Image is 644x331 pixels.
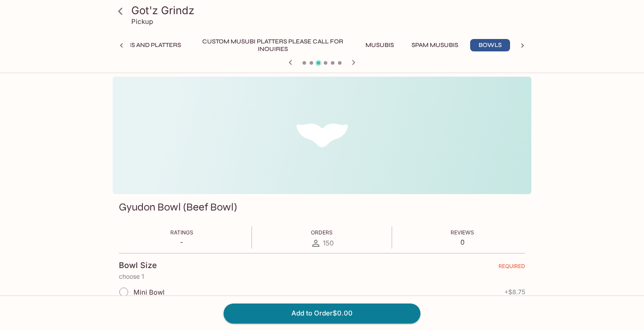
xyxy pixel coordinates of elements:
span: REQUIRED [499,263,525,273]
h4: Bowl Size [119,261,157,270]
p: Pickup [131,17,153,26]
div: Gyudon Bowl (Beef Bowl) [113,77,531,194]
h3: Got'z Grindz [131,4,528,17]
button: Spam Musubis [407,39,463,51]
span: Ratings [170,229,193,236]
p: 0 [451,238,474,246]
button: Party Pans and Platters [93,39,186,51]
button: Bowls [470,39,510,51]
span: 150 [323,239,334,247]
span: Reviews [451,229,474,236]
span: + $8.75 [504,288,525,296]
span: Orders [311,229,333,236]
span: Mini Bowl [134,288,165,296]
button: Add to Order$0.00 [224,304,420,323]
p: choose 1 [119,273,525,280]
p: - [170,238,193,246]
button: Custom Musubi Platters PLEASE CALL FOR INQUIRES [193,39,353,51]
h3: Gyudon Bowl (Beef Bowl) [119,200,237,214]
button: Musubis [360,39,400,51]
